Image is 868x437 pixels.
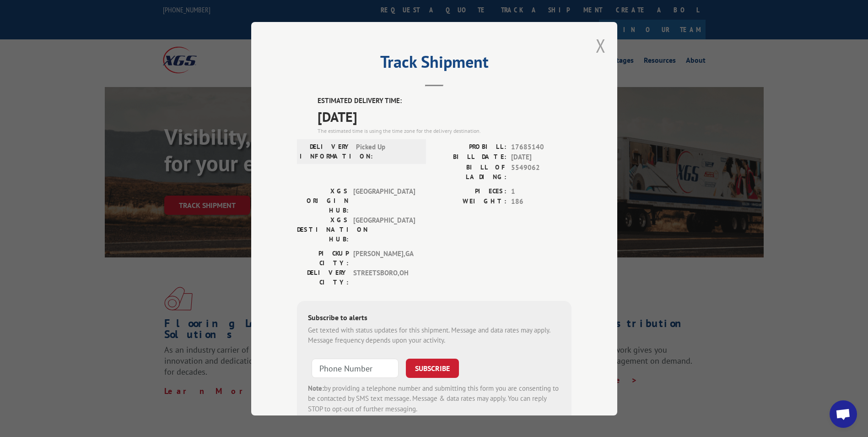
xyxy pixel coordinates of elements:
[353,268,415,287] span: STREETSBORO , OH
[356,142,418,161] span: Picked Up
[318,96,571,106] label: ESTIMATED DELIVERY TIME:
[434,186,507,197] label: PIECES:
[300,142,351,161] label: DELIVERY INFORMATION:
[434,152,507,163] label: BILL DATE:
[434,142,507,152] label: PROBILL:
[353,215,415,244] span: [GEOGRAPHIC_DATA]
[308,325,561,345] div: Get texted with status updates for this shipment. Message and data rates may apply. Message frequ...
[312,358,399,377] input: Phone Number
[830,400,857,428] div: Open chat
[297,215,349,244] label: XGS DESTINATION HUB:
[511,162,571,181] span: 5549062
[308,311,561,325] div: Subscribe to alerts
[297,55,571,73] h2: Track Shipment
[318,106,571,126] span: [DATE]
[318,126,571,135] div: The estimated time is using the time zone for the delivery destination.
[511,186,571,197] span: 1
[596,33,606,58] button: Close modal
[308,383,561,414] div: by providing a telephone number and submitting this form you are consenting to be contacted by SM...
[434,162,507,181] label: BILL OF LADING:
[511,142,571,152] span: 17685140
[297,268,349,287] label: DELIVERY CITY:
[353,186,415,215] span: [GEOGRAPHIC_DATA]
[511,152,571,163] span: [DATE]
[434,197,507,207] label: WEIGHT:
[511,197,571,207] span: 186
[308,383,324,392] strong: Note:
[297,248,349,268] label: PICKUP CITY:
[406,358,459,377] button: SUBSCRIBE
[353,248,415,268] span: [PERSON_NAME] , GA
[297,186,349,215] label: XGS ORIGIN HUB:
